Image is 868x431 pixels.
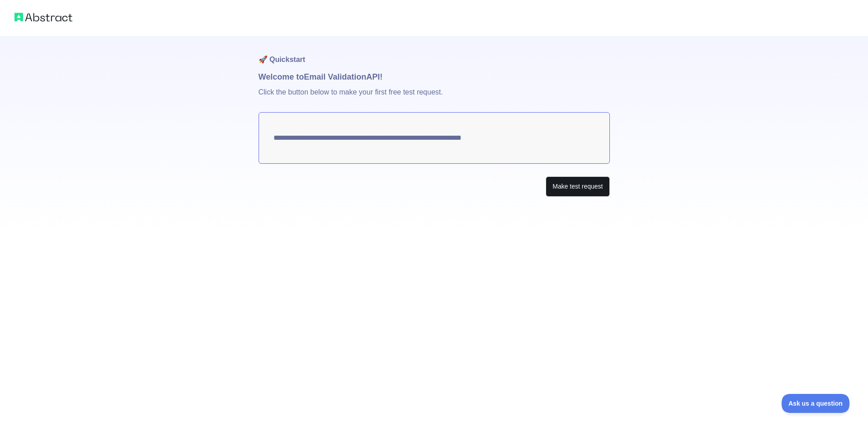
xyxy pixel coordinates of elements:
[782,394,850,413] iframe: Toggle Customer Support
[259,83,610,112] p: Click the button below to make your first free test request.
[259,36,610,71] h1: 🚀 Quickstart
[259,71,610,83] h1: Welcome to Email Validation API!
[14,11,72,24] img: Abstract logo
[546,176,609,197] button: Make test request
